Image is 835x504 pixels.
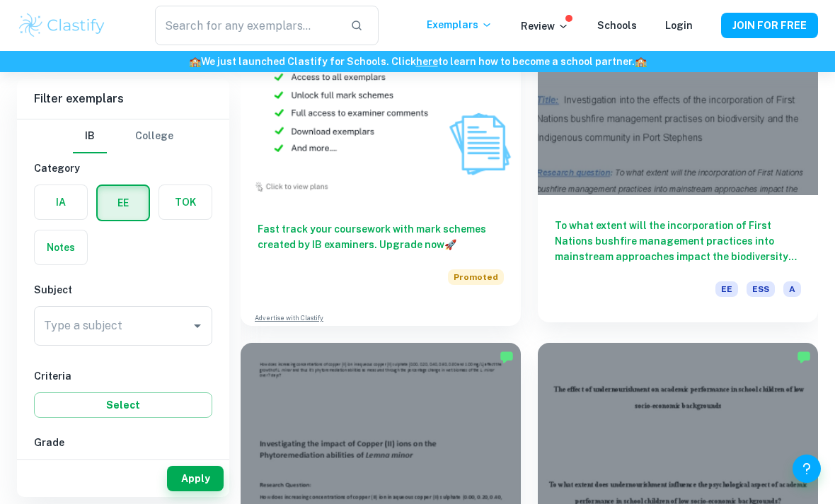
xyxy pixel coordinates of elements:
[189,56,201,67] span: 🏫
[34,160,212,176] h6: Category
[258,221,504,252] h6: Fast track your coursework with mark schemes created by IB examiners. Upgrade now
[255,313,323,323] a: Advertise with Clastify
[159,185,212,219] button: TOK
[34,392,212,418] button: Select
[34,282,212,298] h6: Subject
[416,56,438,67] a: here
[155,6,339,45] input: Search for any exemplars...
[135,119,173,153] button: College
[555,218,801,264] h6: To what extent will the incorporation of First Nations bushfire management practices into mainstr...
[747,281,775,297] span: ESS
[665,20,693,31] a: Login
[521,18,569,34] p: Review
[427,17,493,33] p: Exemplars
[17,11,107,40] img: Clastify logo
[3,54,832,69] h6: We just launched Clastify for Schools. Click to learn how to become a school partner.
[34,435,212,450] h6: Grade
[73,119,173,153] div: Filter type choice
[444,239,456,250] span: 🚀
[98,186,149,220] button: EE
[715,281,738,297] span: EE
[17,79,229,119] h6: Filter exemplars
[793,455,821,483] button: Help and Feedback
[35,185,87,219] button: IA
[34,368,212,384] h6: Criteria
[448,269,504,285] span: Promoted
[35,230,87,264] button: Notes
[73,119,107,153] button: IB
[783,281,801,297] span: A
[188,316,207,336] button: Open
[500,350,514,364] img: Marked
[167,466,224,491] button: Apply
[721,13,818,38] button: JOIN FOR FREE
[797,350,811,364] img: Marked
[597,20,637,31] a: Schools
[635,56,647,67] span: 🏫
